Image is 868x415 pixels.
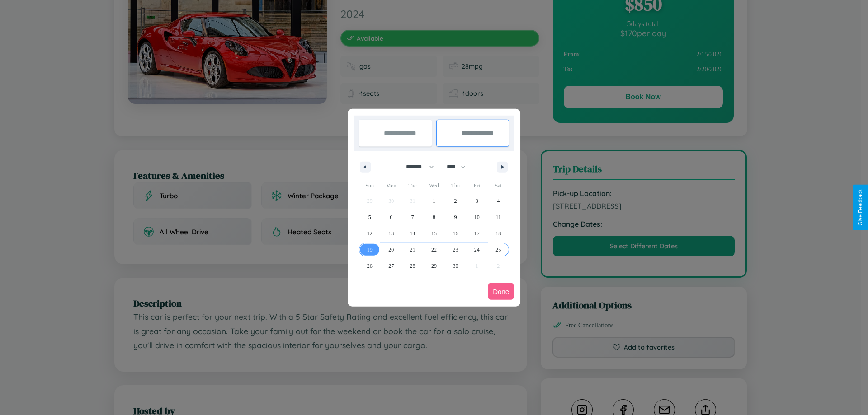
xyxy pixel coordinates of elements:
span: 22 [431,242,437,258]
span: Sun [359,178,380,193]
span: 7 [411,209,414,225]
span: 30 [453,258,458,274]
button: 28 [402,258,423,274]
button: 29 [423,258,444,274]
button: 4 [488,193,509,209]
span: 5 [368,209,371,225]
span: Wed [423,178,444,193]
span: 20 [388,242,394,258]
span: 9 [454,209,457,225]
button: 10 [466,209,487,225]
button: 15 [423,225,444,242]
button: 18 [488,225,509,242]
button: 24 [466,242,487,258]
button: Done [488,283,514,300]
span: 14 [410,225,415,242]
button: 13 [380,225,401,242]
span: 13 [388,225,394,242]
button: 26 [359,258,380,274]
button: 14 [402,225,423,242]
button: 30 [445,258,466,274]
span: 24 [474,242,480,258]
span: 12 [367,225,373,242]
span: 1 [433,193,435,209]
span: 16 [453,225,458,242]
button: 20 [380,242,401,258]
button: 17 [466,225,487,242]
span: Mon [380,178,401,193]
span: Fri [466,178,487,193]
span: 15 [431,225,437,242]
span: 19 [367,242,373,258]
span: 8 [433,209,435,225]
button: 27 [380,258,401,274]
span: 27 [388,258,394,274]
span: 26 [367,258,373,274]
span: 4 [497,193,500,209]
span: 2 [454,193,457,209]
span: 10 [474,209,480,225]
span: 3 [476,193,478,209]
button: 7 [402,209,423,225]
button: 21 [402,242,423,258]
button: 12 [359,225,380,242]
span: 28 [410,258,415,274]
button: 3 [466,193,487,209]
button: 6 [380,209,401,225]
span: 29 [431,258,437,274]
span: 23 [453,242,458,258]
button: 23 [445,242,466,258]
span: 6 [390,209,392,225]
span: 11 [495,209,501,225]
button: 11 [488,209,509,225]
span: Thu [445,178,466,193]
button: 16 [445,225,466,242]
span: 17 [474,225,480,242]
span: 21 [410,242,415,258]
button: 9 [445,209,466,225]
span: Sat [488,178,509,193]
button: 8 [423,209,444,225]
div: Give Feedback [857,189,863,226]
button: 2 [445,193,466,209]
button: 25 [488,242,509,258]
button: 1 [423,193,444,209]
span: 18 [495,225,501,242]
button: 19 [359,242,380,258]
span: Tue [402,178,423,193]
button: 22 [423,242,444,258]
span: 25 [495,242,501,258]
button: 5 [359,209,380,225]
